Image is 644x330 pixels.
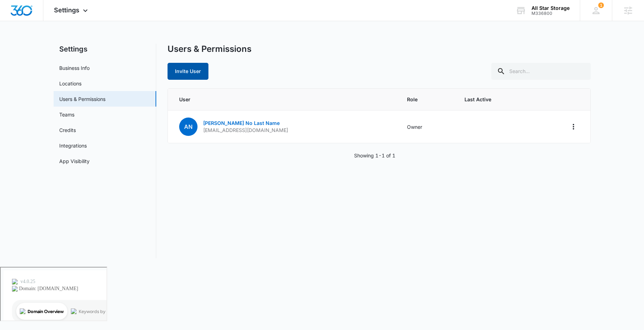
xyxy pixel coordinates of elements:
[354,152,395,159] p: Showing 1-1 of 1
[179,118,198,136] span: AN
[27,42,63,46] div: Domain Overview
[531,5,570,11] div: account name
[11,18,17,24] img: website_grey.svg
[531,11,570,16] div: account id
[59,111,74,118] a: Teams
[59,80,81,87] a: Locations
[20,11,35,17] div: v 4.0.25
[598,2,604,8] div: notifications count
[54,44,156,54] h2: Settings
[168,44,251,54] h1: Users & Permissions
[179,96,390,103] span: User
[70,41,76,47] img: tab_keywords_by_traffic_grey.svg
[59,142,87,149] a: Integrations
[464,96,526,103] span: Last Active
[203,127,288,134] p: [EMAIL_ADDRESS][DOMAIN_NAME]
[179,124,198,130] a: AN
[399,110,456,143] td: Owner
[54,6,79,14] span: Settings
[59,95,105,103] a: Users & Permissions
[59,64,90,72] a: Business Info
[407,96,448,103] span: Role
[568,121,579,132] button: Actions
[203,120,280,126] a: [PERSON_NAME] No Last Name
[598,2,604,8] span: 1
[59,157,90,165] a: App Visibility
[18,18,78,24] div: Domain: [DOMAIN_NAME]
[11,11,17,17] img: logo_orange.svg
[19,41,25,47] img: tab_domain_overview_orange.svg
[168,63,208,80] button: Invite User
[78,42,119,46] div: Keywords by Traffic
[59,126,76,134] a: Credits
[168,68,208,74] a: Invite User
[491,63,591,80] input: Search...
